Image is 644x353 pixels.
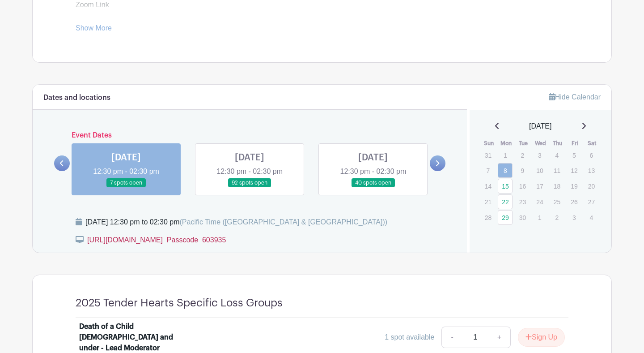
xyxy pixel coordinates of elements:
[584,164,599,177] p: 13
[441,327,462,348] a: -
[584,211,599,224] p: 4
[567,195,581,209] p: 26
[76,24,112,35] a: Show More
[532,164,547,177] p: 10
[549,93,601,101] a: Hide Calendar
[532,179,547,193] p: 17
[550,179,564,193] p: 18
[532,148,547,162] p: 3
[584,148,599,162] p: 6
[550,148,564,162] p: 4
[515,195,530,209] p: 23
[532,139,549,148] th: Wed
[584,195,599,209] p: 27
[497,139,515,148] th: Mon
[480,139,498,148] th: Sun
[515,179,530,193] p: 16
[584,139,601,148] th: Sat
[498,148,513,162] p: 1
[515,211,530,224] p: 30
[179,218,387,226] span: (Pacific Time ([GEOGRAPHIC_DATA] & [GEOGRAPHIC_DATA]))
[515,139,532,148] th: Tue
[481,148,496,162] p: 31
[550,164,564,177] p: 11
[566,139,584,148] th: Fri
[584,179,599,193] p: 20
[498,210,513,225] a: 29
[567,211,581,224] p: 3
[481,164,496,177] p: 7
[518,328,565,347] button: Sign Up
[385,332,434,343] div: 1 spot available
[515,164,530,177] p: 9
[515,148,530,162] p: 2
[550,211,564,224] p: 2
[529,121,551,132] span: [DATE]
[567,164,581,177] p: 12
[549,139,567,148] th: Thu
[498,194,513,209] a: 22
[481,179,496,193] p: 14
[481,195,496,209] p: 21
[87,236,226,244] a: [URL][DOMAIN_NAME] Passcode 603935
[498,179,513,194] a: 15
[43,94,110,102] h6: Dates and locations
[85,217,387,228] div: [DATE] 12:30 pm to 02:30 pm
[532,211,547,224] p: 1
[567,148,581,162] p: 5
[532,195,547,209] p: 24
[488,327,511,348] a: +
[550,195,564,209] p: 25
[567,179,581,193] p: 19
[70,131,430,140] h6: Event Dates
[481,211,496,224] p: 28
[76,12,151,19] a: [URL][DOMAIN_NAME]
[498,163,513,178] a: 8
[76,297,283,310] h4: 2025 Tender Hearts Specific Loss Groups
